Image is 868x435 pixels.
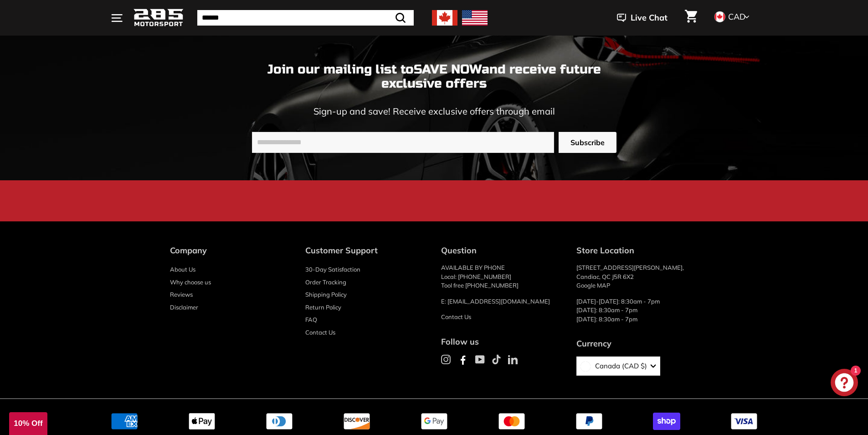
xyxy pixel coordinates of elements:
p: E: [EMAIL_ADDRESS][DOMAIN_NAME] [441,297,563,306]
div: Customer Support [305,244,427,257]
a: Contact Us [441,313,471,320]
p: Join our mailing list to and receive future exclusive offers [252,63,616,91]
p: [DATE]-[DATE]: 8:30am - 7pm [DATE]: 8:30am - 7pm [DATE]: 8:30am - 7pm [576,297,699,324]
a: Shipping Policy [305,288,347,301]
a: About Us [170,263,195,276]
p: Sign-up and save! Receive exclusive offers through email [252,105,616,118]
img: discover [343,413,370,430]
span: Live Chat [631,12,668,24]
strong: SAVE NOW [414,62,482,77]
img: diners_club [266,413,293,430]
div: Currency [576,337,660,350]
img: apple_pay [188,413,216,430]
a: Order Tracking [305,276,346,289]
button: Live Chat [605,6,679,29]
img: visa [730,413,758,430]
div: Question [441,244,563,257]
div: Company [170,244,292,257]
div: Follow us [441,335,563,348]
a: Contact Us [305,326,335,339]
div: 10% Off [9,412,47,435]
span: Canada (CAD $) [591,361,647,372]
a: Disclaimer [170,301,198,314]
p: [STREET_ADDRESS][PERSON_NAME], Candiac, QC J5R 6X2 [576,263,699,290]
a: Google MAP [576,282,610,289]
button: Subscribe [559,132,616,153]
img: american_express [111,413,138,430]
inbox-online-store-chat: Shopify online store chat [828,369,861,398]
a: Reviews [170,288,193,301]
span: CAD [728,11,745,22]
span: Subscribe [570,137,605,148]
a: Return Policy [305,301,341,314]
img: paypal [575,413,603,430]
img: master [498,413,525,430]
img: Logo_285_Motorsport_areodynamics_components [134,7,184,29]
p: AVAILABLE BY PHONE Local: [PHONE_NUMBER] Tool free [PHONE_NUMBER] [441,263,563,290]
a: Why choose us [170,276,211,289]
button: Canada (CAD $) [576,356,660,376]
div: Store Location [576,244,699,257]
a: FAQ [305,314,317,326]
a: Cart [679,2,703,33]
img: shopify_pay [653,413,680,430]
img: google_pay [421,413,448,430]
span: 10% Off [14,419,42,428]
input: Search [197,10,414,26]
a: 30-Day Satisfaction [305,263,360,276]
